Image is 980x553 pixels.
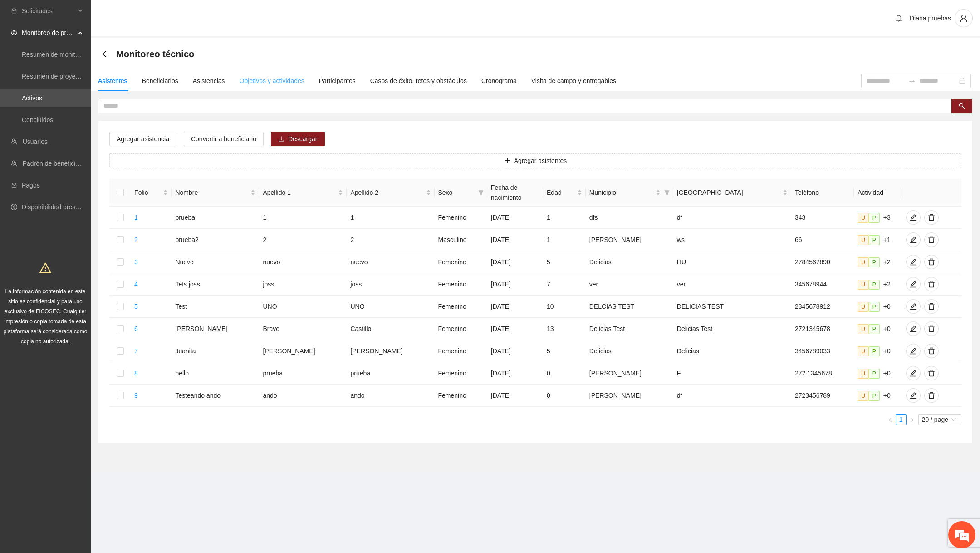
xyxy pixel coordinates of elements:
div: [PERSON_NAME] [15,99,166,105]
td: Femenino [435,362,487,385]
td: df [673,207,791,229]
div: joss [15,130,161,137]
div: Objetivos y actividades [240,76,304,86]
span: Enviar mensaje de voz [143,276,152,285]
td: 1 [543,229,586,251]
td: [PERSON_NAME] [347,340,434,362]
button: Agregar asistencia [109,132,176,146]
td: [DATE] [487,340,543,362]
span: delete [925,392,938,399]
span: filter [476,186,485,199]
div: [PERSON_NAME] [15,161,166,168]
td: ws [673,229,791,251]
td: 5 [543,340,586,362]
td: [DATE] [487,273,543,296]
span: ¿Cuál es su nombre? [18,111,83,121]
td: 272 1345678 [791,362,854,385]
button: edit [906,277,921,291]
a: Concluidos [22,116,53,123]
a: 4 [134,281,138,288]
td: Femenino [435,318,487,340]
td: 2721345678 [791,318,854,340]
span: Folio [134,188,161,197]
td: HU [673,251,791,273]
button: edit [906,388,921,403]
span: [PERSON_NAME] [105,79,159,89]
button: edit [906,366,921,380]
div: Back [102,50,109,58]
td: ver [586,273,673,296]
td: F [673,362,791,385]
td: joss [259,273,347,296]
span: arrow-left [102,50,109,58]
span: U [857,369,869,379]
span: ¿En cuál email podemos contactarle? [18,173,135,183]
span: U [857,213,869,223]
td: +0 [854,318,902,340]
a: 2 [134,236,138,243]
td: +0 [854,296,902,318]
td: Femenino [435,340,487,362]
button: delete [924,388,939,403]
span: right [909,417,915,423]
td: nuevo [347,251,434,273]
span: Municipio [589,188,654,197]
button: delete [924,277,939,291]
span: La información contenida en este sitio es confidencial y para uso exclusivo de FICOSEC. Cualquier... [4,288,88,345]
div: [PERSON_NAME] [15,234,166,241]
span: download [278,136,284,143]
td: [DATE] [487,296,543,318]
div: Minimizar ventana de chat en vivo [149,5,171,26]
td: Tets joss [171,273,259,296]
td: [DATE] [487,207,543,229]
td: 7 [543,273,586,296]
button: Convertir a beneficiario [184,132,264,146]
td: prueba2 [171,229,259,251]
td: prueba [171,207,259,229]
span: edit [906,214,920,221]
button: user [955,9,973,27]
span: U [857,391,869,401]
td: 343 [791,207,854,229]
span: 20 / page [922,415,958,425]
a: [PERSON_NAME][EMAIL_ADDRESS][DOMAIN_NAME] [31,206,144,224]
span: P [869,391,880,401]
span: Descargar [288,134,318,144]
button: edit [906,210,921,225]
li: Previous Page [885,414,896,425]
td: 0 [543,362,586,385]
td: Femenino [435,296,487,318]
div: Josselin Bravo [40,44,145,56]
td: nuevo [259,251,347,273]
span: delete [925,258,938,266]
td: 1 [259,207,347,229]
button: edit [906,299,921,314]
a: 9 [134,392,138,399]
td: [DATE] [487,385,543,407]
td: Bravo [259,318,347,340]
td: ando [259,385,347,407]
td: [PERSON_NAME] [586,362,673,385]
td: [DATE] [487,251,543,273]
span: U [857,324,869,334]
th: Apellido 2 [347,179,434,207]
div: Beneficiarios [142,76,178,86]
span: delete [925,370,938,377]
span: filter [662,186,671,199]
span: Más acciones [144,253,151,261]
td: Femenino [435,273,487,296]
td: dfs [586,207,673,229]
th: Nombre [171,179,259,207]
span: P [869,257,880,267]
li: 1 [896,414,906,425]
button: search [951,99,972,113]
span: Nombre [175,188,249,197]
li: Next Page [906,414,917,425]
span: edit [906,370,920,377]
span: Monitoreo de proyectos [22,24,75,42]
span: Adjuntar un archivo [157,276,166,285]
span: U [857,346,869,356]
span: search [959,103,965,110]
button: delete [924,210,939,225]
td: [DATE] [487,229,543,251]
